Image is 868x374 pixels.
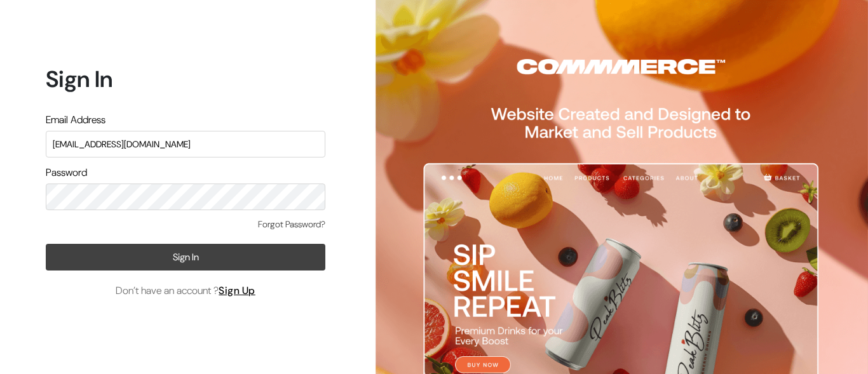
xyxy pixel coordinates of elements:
[258,218,325,231] a: Forgot Password?
[116,283,255,298] span: Don’t have an account ?
[46,244,325,270] button: Sign In
[46,165,87,180] label: Password
[219,284,255,297] a: Sign Up
[46,112,105,128] label: Email Address
[46,65,325,93] h1: Sign In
